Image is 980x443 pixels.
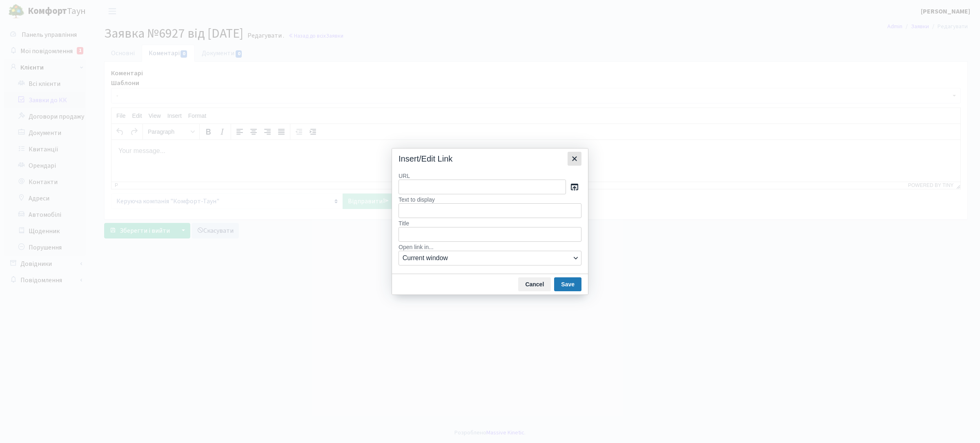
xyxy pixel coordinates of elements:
div: Insert/Edit Link [399,153,452,164]
button: Open link in... [399,251,581,265]
button: Cancel [518,277,551,291]
label: Text to display [399,196,581,203]
label: URL [399,172,581,180]
body: Rich Text Area. Press ALT-0 for help. [7,7,842,16]
button: Close [568,152,581,166]
span: Current window [403,253,571,263]
label: Title [399,220,581,227]
button: Save [554,277,581,291]
label: Open link in... [399,243,581,251]
button: URL [568,180,581,194]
